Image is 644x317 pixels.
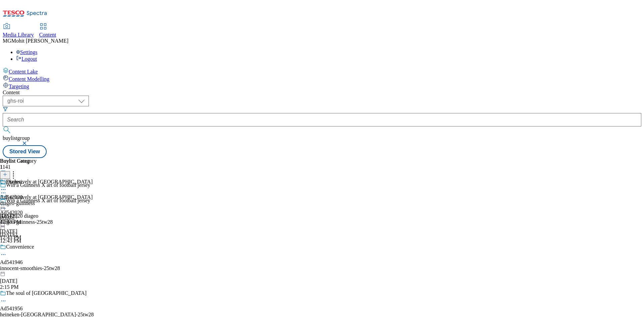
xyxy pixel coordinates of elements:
span: Content [39,32,56,38]
a: Settings [16,49,38,55]
span: Targeting [9,84,29,89]
div: Content [3,90,641,96]
button: Stored View [3,145,47,158]
input: Search [3,113,641,126]
div: Diageo [6,179,21,185]
a: Content Modelling [3,75,641,82]
span: Content Lake [9,69,38,74]
div: The soul of [GEOGRAPHIC_DATA] [6,290,87,296]
svg: Search Filters [3,106,8,112]
span: Media Library [3,32,34,38]
div: Exclusively at [GEOGRAPHIC_DATA] [6,194,93,200]
a: Logout [16,56,37,62]
div: Convenience [6,244,34,250]
a: Media Library [3,24,34,38]
div: Exclusively at [GEOGRAPHIC_DATA] [6,179,93,185]
span: MG [3,38,11,44]
span: Mohit [PERSON_NAME] [11,38,68,44]
a: Targeting [3,82,641,90]
span: Content Modelling [9,76,49,82]
a: Content [39,24,56,38]
span: buylistgroup [3,135,30,141]
a: Content Lake [3,67,641,75]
